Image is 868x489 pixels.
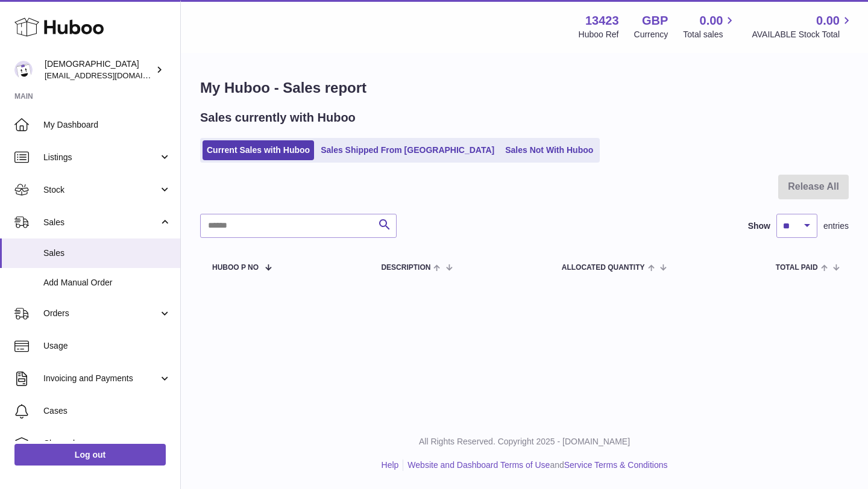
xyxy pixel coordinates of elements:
a: 0.00 AVAILABLE Stock Total [752,13,854,40]
a: Sales Not With Huboo [501,140,597,160]
span: My Dashboard [43,119,171,131]
span: Sales [43,217,159,228]
div: Currency [634,29,668,40]
span: entries [823,220,849,232]
strong: GBP [642,13,668,29]
span: AVAILABLE Stock Total [752,29,854,40]
h2: Sales currently with Huboo [200,110,356,126]
label: Show [748,220,770,232]
span: Description [381,264,430,272]
li: and [403,459,667,471]
span: Usage [43,340,171,352]
span: Total sales [683,29,737,40]
span: [EMAIL_ADDRESS][DOMAIN_NAME] [45,70,177,80]
span: Add Manual Order [43,277,171,288]
span: Listings [43,152,159,163]
div: [DEMOGRAPHIC_DATA] [45,58,153,81]
span: Stock [43,184,159,196]
span: Huboo P no [212,264,259,272]
span: Invoicing and Payments [43,373,159,384]
span: ALLOCATED Quantity [562,264,645,272]
span: Sales [43,248,171,259]
span: 0.00 [816,13,840,29]
p: All Rights Reserved. Copyright 2025 - [DOMAIN_NAME] [190,436,858,447]
a: Help [382,460,399,470]
a: Sales Shipped From [GEOGRAPHIC_DATA] [316,140,498,160]
a: Website and Dashboard Terms of Use [407,460,550,470]
span: Orders [43,308,159,319]
span: Channels [43,438,171,449]
img: olgazyuz@outlook.com [14,61,33,79]
h1: My Huboo - Sales report [200,78,849,98]
a: 0.00 Total sales [683,13,737,40]
a: Service Terms & Conditions [564,460,668,470]
a: Log out [14,444,166,466]
strong: 13423 [585,13,619,29]
a: Current Sales with Huboo [203,140,314,160]
span: Cases [43,405,171,417]
span: Total paid [776,264,818,272]
span: 0.00 [700,13,723,29]
div: Huboo Ref [579,29,619,40]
